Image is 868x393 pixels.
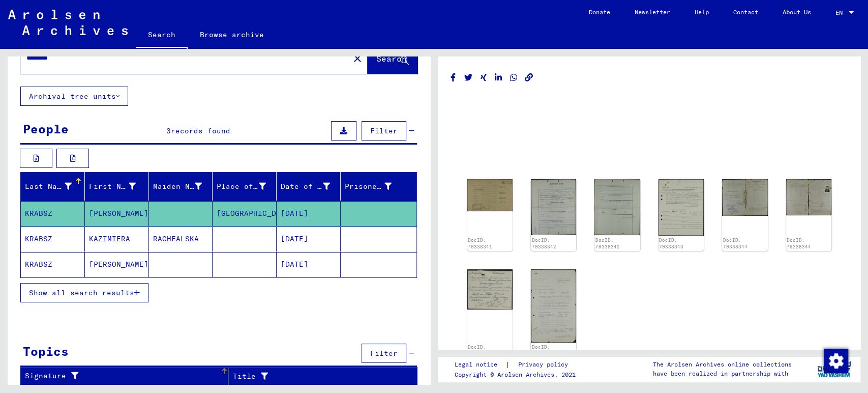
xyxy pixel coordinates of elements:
span: Search [376,53,407,64]
div: Date of Birth [281,178,343,194]
a: DocID: 79338344 [723,237,747,250]
p: The Arolsen Archives online collections [653,360,792,369]
a: Browse archive [188,22,276,47]
img: 001.jpg [659,179,704,236]
img: Arolsen_neg.svg [8,10,128,35]
mat-cell: RACHFALSKA [149,227,213,251]
div: Date of Birth [281,181,330,192]
button: Share on Xing [478,71,489,84]
a: Privacy policy [510,359,580,370]
div: Prisoner # [345,178,404,194]
div: | [454,359,580,370]
mat-header-cell: Last Name [21,172,85,201]
button: Archival tree units [20,87,128,106]
span: Filter [370,349,398,358]
mat-header-cell: Date of Birth [277,172,341,201]
a: DocID: 79338346 [532,344,556,357]
div: Signature [25,368,230,384]
div: Title [232,368,407,384]
div: Place of Birth [217,178,279,194]
img: 001.jpg [467,269,513,309]
mat-cell: [PERSON_NAME] [85,201,149,226]
mat-header-cell: Place of Birth [213,172,277,201]
mat-cell: KRABSZ [21,227,85,251]
mat-header-cell: First Name [85,172,149,201]
mat-cell: [GEOGRAPHIC_DATA] [213,201,277,226]
div: Prisoner # [345,181,392,192]
div: Signature [25,371,220,381]
mat-cell: KRABSZ [21,201,85,226]
div: First Name [89,178,148,194]
p: have been realized in partnership with [653,369,792,378]
mat-cell: [DATE] [277,227,341,251]
button: Filter [362,344,406,363]
div: Last Name [25,178,84,194]
div: People [23,120,69,138]
button: Clear [347,48,368,68]
button: Show all search results [20,283,148,302]
a: DocID: 79338342 [532,237,556,250]
button: Filter [362,121,406,141]
p: Copyright © Arolsen Archives, 2021 [454,370,580,379]
a: DocID: 79338341 [468,237,492,250]
span: EN [835,9,847,16]
a: DocID: 79338344 [787,237,811,250]
div: Last Name [25,181,72,192]
img: 001.jpg [531,269,576,343]
a: DocID: 79338345 [468,344,492,357]
button: Copy link [524,71,534,84]
button: Share on WhatsApp [508,71,519,84]
mat-icon: close [351,52,364,65]
div: First Name [89,181,136,192]
a: Search [136,22,188,49]
div: Place of Birth [217,181,266,192]
mat-header-cell: Maiden Name [149,172,213,201]
div: Topics [23,342,69,360]
img: 001.jpg [722,179,767,215]
mat-cell: [DATE] [277,201,341,226]
div: Maiden Name [153,181,202,192]
img: 002.jpg [594,179,640,235]
a: DocID: 79338342 [595,237,620,250]
button: Share on Twitter [463,71,474,84]
mat-cell: KAZIMIERA [85,227,149,251]
img: 001.jpg [531,179,576,235]
mat-header-cell: Prisoner # [341,172,416,201]
a: Legal notice [454,359,505,370]
button: Share on LinkedIn [493,71,504,84]
img: yv_logo.png [815,356,853,382]
button: Share on Facebook [448,71,459,84]
button: Search [368,42,417,74]
span: 3 [166,126,171,135]
img: 002.jpg [786,179,831,215]
mat-cell: [DATE] [277,252,341,277]
a: DocID: 79338343 [659,237,683,250]
span: records found [171,126,230,135]
img: Change consent [824,349,848,373]
mat-cell: KRABSZ [21,252,85,277]
div: Title [232,371,397,382]
span: Filter [370,126,398,135]
div: Maiden Name [153,178,215,194]
span: Show all search results [29,288,134,297]
img: 001.jpg [467,179,513,211]
mat-cell: [PERSON_NAME] [85,252,149,277]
